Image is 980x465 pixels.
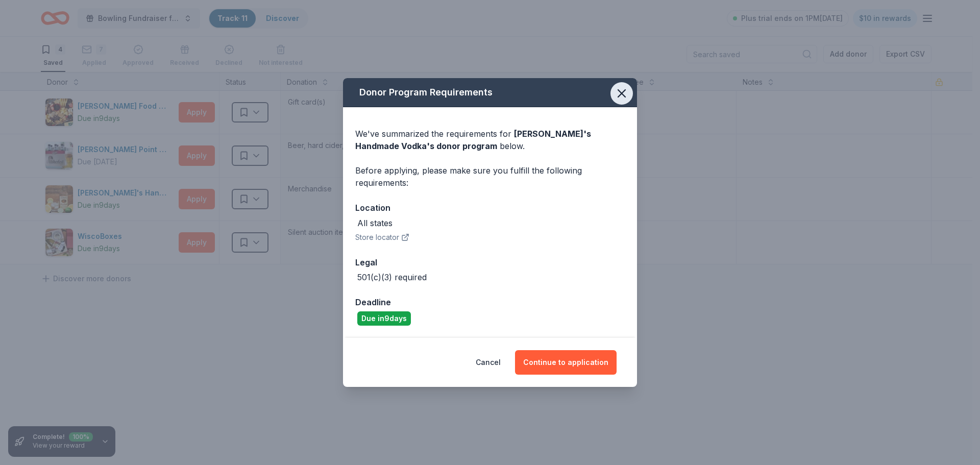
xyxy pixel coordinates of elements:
[355,128,625,152] div: We've summarized the requirements for below.
[343,78,637,107] div: Donor Program Requirements
[357,311,411,326] div: Due in 9 days
[515,350,617,375] button: Continue to application
[355,256,625,269] div: Legal
[355,201,625,214] div: Location
[357,217,393,229] div: All states
[355,231,409,243] button: Store locator
[355,296,625,309] div: Deadline
[355,164,625,189] div: Before applying, please make sure you fulfill the following requirements:
[357,271,427,283] div: 501(c)(3) required
[476,350,501,375] button: Cancel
